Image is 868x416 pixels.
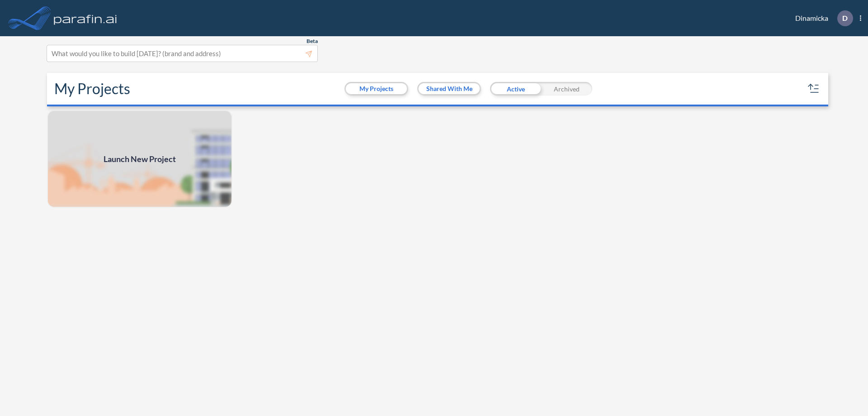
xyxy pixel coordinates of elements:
[782,10,861,26] div: Dinamicka
[52,9,119,27] img: logo
[419,83,480,94] button: Shared With Me
[47,110,232,208] img: add
[54,80,130,97] h2: My Projects
[307,38,318,45] span: Beta
[541,82,592,96] div: Archived
[842,14,848,22] p: D
[807,81,821,96] button: sort
[47,110,232,208] a: Launch New Project
[104,153,176,165] span: Launch New Project
[490,82,541,96] div: Active
[346,83,407,94] button: My Projects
